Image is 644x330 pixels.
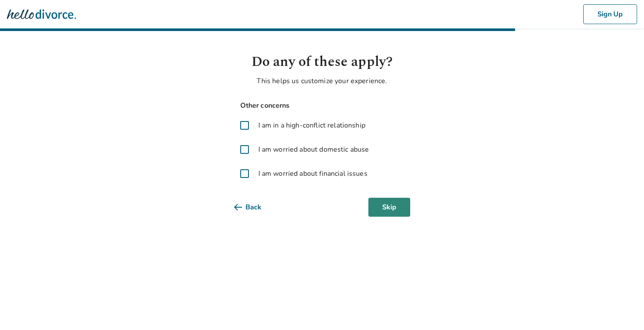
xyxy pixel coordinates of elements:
button: Back [234,198,275,217]
span: I am worried about financial issues [258,168,368,179]
button: Sign Up [583,4,637,24]
p: This helps us customize your experience. [234,76,410,86]
span: I am worried about domestic abuse [258,144,369,155]
span: I am in a high-conflict relationship [258,120,365,131]
img: Hello Divorce Logo [7,6,76,23]
iframe: Chat Widget [601,289,644,330]
h1: Do any of these apply? [234,52,410,72]
button: Skip [368,198,410,217]
span: Other concerns [234,100,410,112]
